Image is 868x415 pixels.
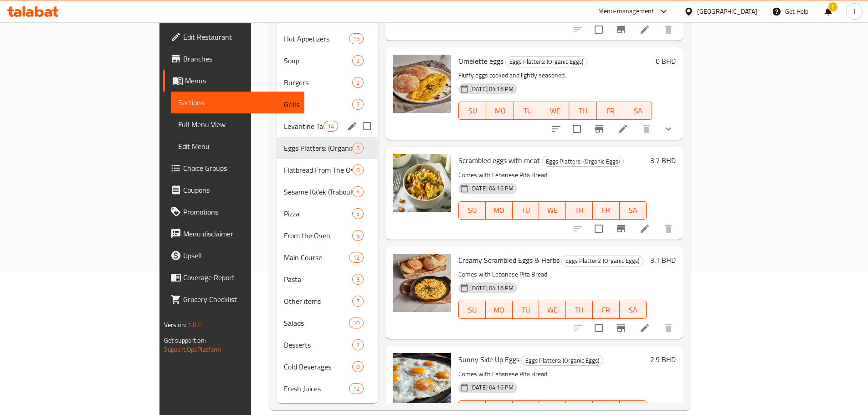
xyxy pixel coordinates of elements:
div: Grills [284,99,352,110]
div: Burgers2 [277,72,378,93]
span: Coupons [183,184,297,195]
span: SA [623,204,643,217]
a: Coverage Report [163,266,304,288]
span: Select to update [567,119,586,138]
a: Branches [163,48,304,70]
span: Hot Appetizers [284,33,349,44]
span: Soup [284,55,352,66]
span: Branches [183,53,297,64]
span: MO [489,204,509,217]
div: items [352,186,364,197]
div: Soup3 [277,50,378,72]
div: Fresh Juices [284,383,349,394]
p: Comes with Lebanese Pita Bread [458,269,647,280]
span: SU [462,104,483,118]
img: Scrambled eggs with meat [393,154,451,212]
span: Creamy Scrambled Eggs & Herbs [458,253,560,267]
span: MO [489,303,509,317]
div: From the Oven6 [277,225,378,246]
button: Branch-specific-item [610,317,632,339]
a: Edit menu item [617,123,628,134]
a: Edit Menu [171,135,304,157]
button: FR [593,301,620,319]
div: items [349,318,364,328]
a: Full Menu View [171,113,304,135]
span: WE [545,104,565,118]
span: 12 [349,384,363,393]
span: 7 [353,341,363,349]
div: items [352,296,364,307]
span: TH [573,104,593,118]
span: Omelette eggs [458,54,503,68]
div: items [349,252,364,263]
span: Main Course [284,252,349,263]
h6: 3.7 BHD [650,154,676,167]
span: 6 [353,231,363,240]
span: Sunny Side Up Eggs [458,353,519,366]
span: TU [516,204,536,217]
span: Burgers [284,77,352,88]
span: TU [516,303,536,317]
div: items [324,121,338,132]
span: FR [596,303,616,317]
nav: Menu sections [277,2,378,403]
a: Edit menu item [639,24,650,35]
span: Select to update [589,20,608,39]
span: Full Menu View [178,119,297,130]
span: TU [518,104,538,118]
button: Branch-specific-item [610,218,632,240]
span: 6 [353,144,363,153]
span: 7 [353,100,363,109]
div: Desserts [284,339,352,350]
a: Edit Restaurant [163,26,304,48]
button: SA [624,102,652,120]
span: Promotions [183,206,297,217]
button: SA [620,301,647,319]
span: 12 [349,253,363,262]
svg: Show Choices [663,123,674,134]
button: delete [657,317,679,339]
span: Menu disclaimer [183,228,297,239]
div: Cold Beverages8 [277,356,378,378]
div: items [352,230,364,241]
span: 4 [353,188,363,196]
h6: 2.9 BHD [650,353,676,366]
span: Eggs Platters: (Organic Eggs) [522,355,603,366]
div: Grills7 [277,93,378,115]
span: 1.0.0 [188,319,202,331]
a: Menu disclaimer [163,223,304,245]
p: Fluffy eggs cooked and lightly seasoned. [458,70,652,81]
img: Sunny Side Up Eggs [393,353,451,411]
span: 3 [353,275,363,284]
span: FR [596,204,616,217]
span: Choice Groups [183,163,297,174]
span: SA [628,104,648,118]
span: MO [490,104,510,118]
span: Cold Beverages [284,361,352,372]
span: 15 [349,35,363,43]
div: Other items [284,296,352,307]
div: Salads10 [277,312,378,334]
div: Eggs Platters: (Organic Eggs) [542,156,624,167]
button: TH [566,201,593,220]
button: SU [458,201,486,220]
div: [GEOGRAPHIC_DATA] [697,6,757,16]
a: Menus [163,70,304,92]
span: SA [623,303,643,317]
button: MO [486,201,513,220]
span: Edit Menu [178,141,297,152]
span: 8 [353,166,363,174]
button: delete [657,218,679,240]
button: FR [597,102,625,120]
h6: 0 BHD [656,55,676,67]
span: Eggs Platters: (Organic Eggs) [506,56,587,67]
span: Eggs Platters: (Organic Eggs) [542,156,623,167]
span: 8 [353,363,363,371]
span: 7 [353,297,363,306]
div: Sesame Ka'ek (Traboulsieh)4 [277,181,378,203]
div: items [352,361,364,372]
a: Promotions [163,201,304,223]
button: delete [636,118,657,140]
